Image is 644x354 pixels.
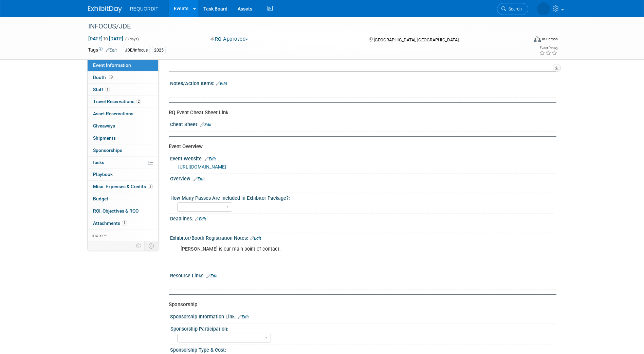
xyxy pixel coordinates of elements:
[106,48,117,53] a: Edit
[125,37,139,41] span: (3 days)
[93,87,110,92] span: Staff
[93,111,133,116] span: Asset Reservations
[497,3,528,15] a: Search
[88,205,158,217] a: ROI, Objectives & ROO
[170,78,556,87] div: Notes/Action Items:
[88,120,158,132] a: Giveaways
[88,217,158,229] a: Attachments1
[93,62,131,68] span: Event Information
[93,172,113,177] span: Playbook
[506,6,522,12] span: Search
[170,154,556,162] div: Event Website:
[144,241,158,250] td: Toggle Event Tabs
[170,345,556,353] div: Sponsorship Type & Cost:
[152,47,166,54] div: 2025
[216,81,227,86] a: Edit
[169,301,551,308] div: Sponsorship
[208,36,251,43] button: RQ-Approved
[205,157,216,161] a: Edit
[88,144,158,156] a: Sponsorships
[250,236,261,241] a: Edit
[88,108,158,120] a: Asset Reservations
[542,37,558,42] div: In-Person
[88,193,158,205] a: Budget
[86,20,518,33] div: INFOCUS/JDE
[170,193,553,201] div: How Many Passes Are Included in Exhibitor Package?:
[93,147,122,153] span: Sponsorships
[122,220,127,225] span: 1
[93,220,127,226] span: Attachments
[195,217,206,221] a: Edit
[170,324,553,332] div: Sponsorship Participation:
[88,157,158,169] a: Tasks
[93,75,114,80] span: Booth
[170,312,556,320] div: Sponsorship Information Link:
[148,184,153,189] span: 5
[170,271,556,279] div: Resource Links:
[105,87,110,92] span: 1
[206,274,218,278] a: Edit
[170,214,556,222] div: Deadlines:
[88,46,117,54] td: Tags
[92,233,103,238] span: more
[374,37,459,42] span: [GEOGRAPHIC_DATA], [GEOGRAPHIC_DATA]
[488,35,558,45] div: Event Format
[88,72,158,83] a: Booth
[170,233,556,242] div: Exhibitor/Booth Registration Notes:
[103,36,109,41] span: to
[93,135,116,141] span: Shipments
[88,169,158,180] a: Playbook
[534,36,541,42] img: Format-Inperson.png
[537,2,550,15] img: Lexie Buckley
[88,132,158,144] a: Shipments
[170,174,556,182] div: Overview:
[176,242,482,256] div: [PERSON_NAME] is our main point of contact.
[93,99,141,104] span: Travel Reservations
[88,6,122,13] img: ExhibitDay
[93,208,139,214] span: ROI, Objectives & ROO
[88,96,158,107] a: Travel Reservations2
[169,143,551,150] div: Event Overview
[133,241,145,250] td: Personalize Event Tab Strip
[88,84,158,96] a: Staff1
[88,36,124,42] span: [DATE] [DATE]
[108,75,114,80] span: Booth not reserved yet
[88,230,158,241] a: more
[178,164,226,170] a: [URL][DOMAIN_NAME]
[136,99,141,104] span: 2
[130,6,159,12] span: REQUORDIT
[92,160,104,165] span: Tasks
[200,122,211,127] a: Edit
[88,181,158,193] a: Misc. Expenses & Credits5
[93,123,115,129] span: Giveaways
[93,196,108,201] span: Budget
[238,315,249,319] a: Edit
[93,184,153,189] span: Misc. Expenses & Credits
[539,46,557,50] div: Event Rating
[194,177,205,181] a: Edit
[123,47,150,54] div: JDE/Infocus
[169,109,551,116] div: RQ Event Cheat Sheet Link
[170,119,556,128] div: Cheat Sheet:
[88,59,158,71] a: Event Information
